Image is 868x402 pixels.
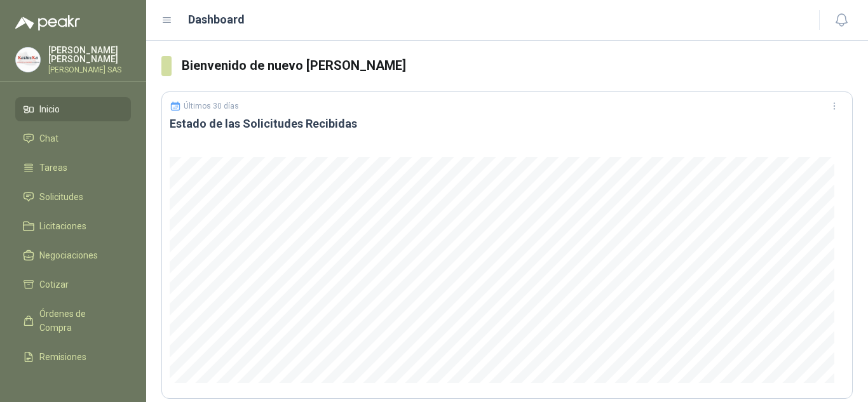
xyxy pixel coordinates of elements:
[15,15,80,30] img: Logo peakr
[15,185,131,209] a: Solicitudes
[39,161,67,175] span: Tareas
[39,350,86,364] span: Remisiones
[39,278,69,291] span: Cotizar
[39,248,98,262] span: Negociaciones
[53,74,63,84] img: tab_domain_overview_orange.svg
[48,46,131,64] p: [PERSON_NAME] [PERSON_NAME]
[15,345,131,369] a: Remisiones
[20,33,31,43] img: website_grey.svg
[15,243,131,267] a: Negociaciones
[39,219,86,233] span: Licitaciones
[39,190,83,204] span: Solicitudes
[188,11,245,29] h1: Dashboard
[149,75,202,83] div: Palabras clave
[20,20,31,30] img: logo_orange.svg
[15,302,131,340] a: Órdenes de Compra
[36,20,62,30] div: v 4.0.25
[16,48,40,72] img: Company Logo
[15,214,131,238] a: Licitaciones
[135,74,146,84] img: tab_keywords_by_traffic_grey.svg
[15,126,131,151] a: Chat
[39,307,119,335] span: Órdenes de Compra
[15,97,131,121] a: Inicio
[33,33,142,43] div: Dominio: [DOMAIN_NAME]
[182,56,853,76] h3: Bienvenido de nuevo [PERSON_NAME]
[48,66,131,74] p: [PERSON_NAME] SAS
[39,102,60,116] span: Inicio
[15,272,131,297] a: Cotizar
[15,156,131,180] a: Tareas
[39,131,58,145] span: Chat
[184,102,239,111] p: Últimos 30 días
[67,75,97,83] div: Dominio
[170,116,844,131] h3: Estado de las Solicitudes Recibidas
